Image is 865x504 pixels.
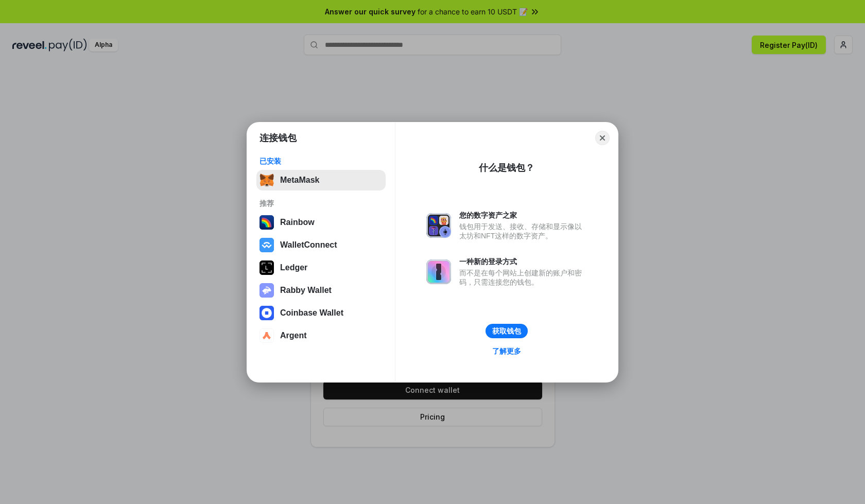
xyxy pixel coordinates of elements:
[486,344,527,358] a: 了解更多
[259,215,274,230] img: svg+xml,%3Csvg%20width%3D%22120%22%20height%3D%22120%22%20viewBox%3D%220%200%20120%20120%22%20fil...
[280,308,343,318] div: Coinbase Wallet
[256,257,386,278] button: Ledger
[280,263,307,272] div: Ledger
[459,222,587,240] div: 钱包用于发送、接收、存储和显示像以太坊和NFT这样的数字资产。
[280,240,337,250] div: WalletConnect
[259,328,274,343] img: svg+xml,%3Csvg%20width%3D%2228%22%20height%3D%2228%22%20viewBox%3D%220%200%2028%2028%22%20fill%3D...
[280,286,332,295] div: Rabby Wallet
[280,218,315,227] div: Rainbow
[280,176,319,185] div: MetaMask
[259,132,297,144] h1: 连接钱包
[492,326,521,336] div: 获取钱包
[256,280,386,301] button: Rabby Wallet
[492,346,521,356] div: 了解更多
[259,238,274,252] img: svg+xml,%3Csvg%20width%3D%2228%22%20height%3D%2228%22%20viewBox%3D%220%200%2028%2028%22%20fill%3D...
[259,199,383,208] div: 推荐
[259,157,383,166] div: 已安装
[256,235,386,255] button: WalletConnect
[259,173,274,187] img: svg+xml,%3Csvg%20fill%3D%22none%22%20height%3D%2233%22%20viewBox%3D%220%200%2035%2033%22%20width%...
[280,331,307,340] div: Argent
[256,170,386,190] button: MetaMask
[259,260,274,275] img: svg+xml,%3Csvg%20xmlns%3D%22http%3A%2F%2Fwww.w3.org%2F2000%2Fsvg%22%20width%3D%2228%22%20height%3...
[479,162,534,174] div: 什么是钱包？
[459,211,587,220] div: 您的数字资产之家
[486,324,528,338] button: 获取钱包
[256,303,386,323] button: Coinbase Wallet
[426,213,451,238] img: svg+xml,%3Csvg%20xmlns%3D%22http%3A%2F%2Fwww.w3.org%2F2000%2Fsvg%22%20fill%3D%22none%22%20viewBox...
[256,325,386,346] button: Argent
[595,131,610,145] button: Close
[459,257,587,266] div: 一种新的登录方式
[256,212,386,233] button: Rainbow
[259,306,274,320] img: svg+xml,%3Csvg%20width%3D%2228%22%20height%3D%2228%22%20viewBox%3D%220%200%2028%2028%22%20fill%3D...
[426,259,451,284] img: svg+xml,%3Csvg%20xmlns%3D%22http%3A%2F%2Fwww.w3.org%2F2000%2Fsvg%22%20fill%3D%22none%22%20viewBox...
[259,283,274,298] img: svg+xml,%3Csvg%20xmlns%3D%22http%3A%2F%2Fwww.w3.org%2F2000%2Fsvg%22%20fill%3D%22none%22%20viewBox...
[459,268,587,287] div: 而不是在每个网站上创建新的账户和密码，只需连接您的钱包。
